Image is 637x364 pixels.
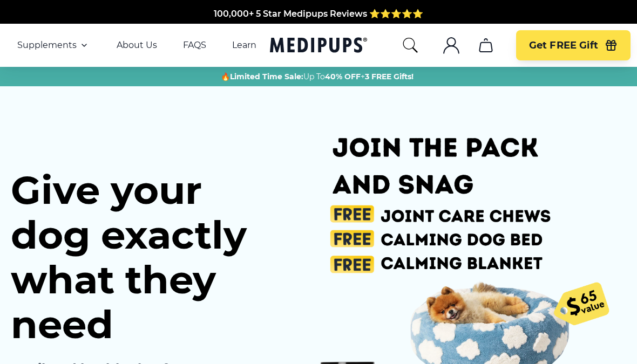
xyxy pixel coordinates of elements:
[17,39,91,52] button: Supplements
[214,9,423,19] span: 100,000+ 5 Star Medipups Reviews ⭐️⭐️⭐️⭐️⭐️
[221,71,414,82] span: 🔥 Up To +
[529,39,598,52] span: Get FREE Gift
[438,32,464,58] button: account
[270,35,367,57] a: Medipups
[183,40,206,51] a: FAQS
[232,40,256,51] a: Learn
[17,40,77,51] span: Supplements
[139,22,498,32] span: Made In The [GEOGRAPHIC_DATA] from domestic & globally sourced ingredients
[402,37,419,54] button: search
[117,40,157,51] a: About Us
[516,30,631,60] button: Get FREE Gift
[473,32,499,58] button: cart
[11,168,257,347] h1: Give your dog exactly what they need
